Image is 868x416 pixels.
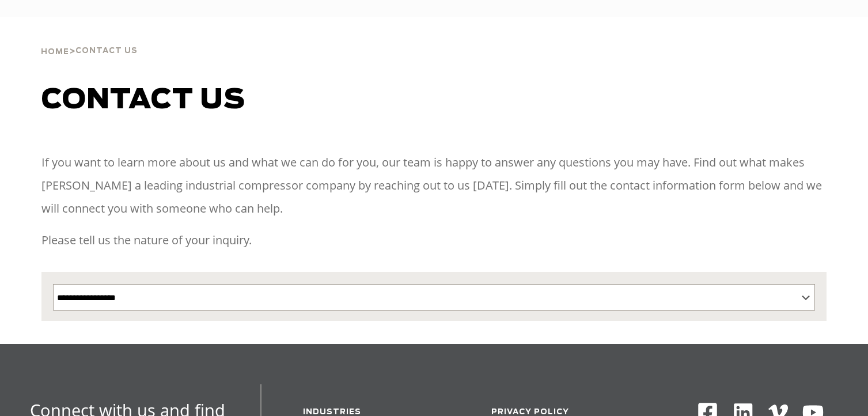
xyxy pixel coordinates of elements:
[41,17,138,61] div: >
[75,47,138,55] span: Contact Us
[41,48,69,56] span: Home
[41,46,69,56] a: Home
[303,409,361,416] a: Industries
[491,409,569,416] a: Privacy Policy
[41,229,826,252] p: Please tell us the nature of your inquiry.
[41,86,245,114] span: Contact us
[41,151,826,220] p: If you want to learn more about us and what we can do for you, our team is happy to answer any qu...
